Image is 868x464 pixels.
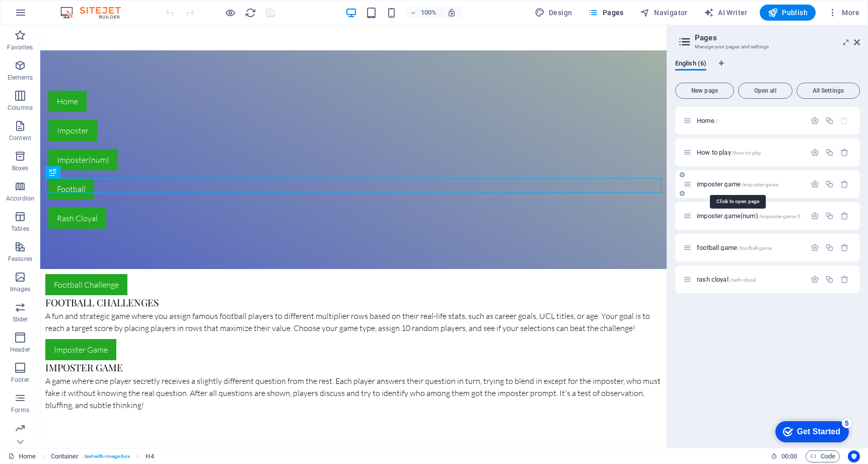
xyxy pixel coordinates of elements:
p: Images [10,285,31,293]
span: More [828,8,859,18]
div: football game/football-game [694,244,806,251]
span: English (6) [675,57,706,72]
button: Open all [738,83,792,99]
p: Header [10,346,30,354]
span: Click to open page [697,276,756,283]
span: /how-to-play [732,150,762,156]
div: Settings [811,243,819,252]
div: Remove [840,180,849,188]
div: Get Started [30,11,73,20]
div: Design (Ctrl+Alt+Y) [531,5,576,21]
button: Navigator [636,5,692,21]
p: Columns [8,104,33,112]
button: More [824,5,863,21]
p: Accordion [6,194,34,203]
span: Click to open page [697,117,717,124]
i: Reload page [245,7,256,19]
p: Slider [13,315,28,323]
button: Pages [584,5,627,21]
div: Settings [811,212,819,220]
button: reload [244,7,256,19]
h6: 100% [421,7,437,19]
div: Settings [811,275,819,284]
span: Navigator [640,8,688,18]
div: Settings [811,148,819,157]
div: Duplicate [825,180,834,188]
p: Favorites [7,43,33,51]
span: Click to select. Double-click to edit [146,450,154,462]
h2: Pages [695,33,860,42]
p: Elements [8,74,33,82]
button: All Settings [797,83,860,99]
span: / [715,118,717,124]
a: Click to cancel selection. Double-click to open Pages [8,450,36,462]
span: Click to open page [697,212,801,220]
div: How to play/how-to-play [694,149,806,156]
p: Tables [11,225,29,233]
span: imposter game [697,180,778,188]
span: AI Writer [704,8,748,18]
img: Editor Logo [58,7,133,19]
span: /imposter-game-5 [759,214,801,219]
span: Pages [588,8,623,18]
span: Click to open page [697,244,772,251]
p: Forms [11,406,29,414]
p: Boxes [12,164,29,172]
button: AI Writer [700,5,752,21]
div: The startpage cannot be deleted [840,116,849,125]
div: Settings [811,116,819,125]
span: /imposter-game [742,182,778,187]
div: imposter game/imposter-game [694,181,806,187]
span: /football-game [738,245,772,251]
span: : [788,452,790,460]
span: New page [680,88,730,94]
span: 00 00 [781,450,797,462]
div: Settings [811,180,819,188]
p: Footer [11,376,29,384]
p: Features [8,255,32,263]
button: Design [531,5,576,21]
div: 5 [75,2,85,12]
span: /rash-cloyal [730,277,756,283]
span: Design [535,8,572,18]
span: All Settings [801,88,855,94]
div: Duplicate [825,243,834,252]
button: Click here to leave preview mode and continue editing [224,7,236,19]
span: Code [810,450,835,462]
nav: breadcrumb [51,450,154,462]
div: Remove [840,275,849,284]
i: On resize automatically adjust zoom level to fit chosen device. [447,8,456,17]
h6: Session time [771,450,798,462]
div: Language Tabs [675,59,860,79]
div: Duplicate [825,275,834,284]
div: Home/ [694,117,806,124]
span: Publish [768,8,808,18]
button: Usercentrics [848,450,860,462]
div: Duplicate [825,212,834,220]
span: Open all [743,88,788,94]
div: Remove [840,243,849,252]
p: Content [9,134,31,142]
div: rash cloyal/rash-cloyal [694,276,806,283]
span: Click to open page [697,149,761,156]
div: Get Started 5 items remaining, 0% complete [8,5,82,26]
button: Code [806,450,840,462]
h3: Manage your pages and settings [695,42,840,51]
button: New page [675,83,734,99]
button: Publish [760,5,816,21]
div: Duplicate [825,148,834,157]
div: Remove [840,148,849,157]
span: Click to select. Double-click to edit [51,450,79,462]
div: Duplicate [825,116,834,125]
span: . text-with-image-box [83,450,130,462]
div: Remove [840,212,849,220]
button: 100% [406,7,442,19]
div: imposter game(num)/imposter-game-5 [694,213,806,219]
